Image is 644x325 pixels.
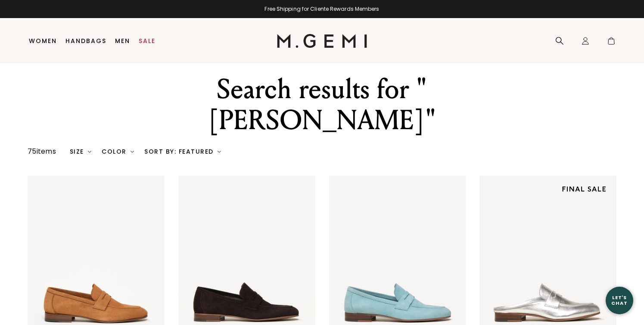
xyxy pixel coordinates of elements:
img: M.Gemi [277,34,367,48]
div: 75 items [28,146,56,157]
img: chevron-down.svg [131,150,134,153]
div: Size [70,148,92,155]
a: Handbags [65,37,106,44]
img: chevron-down.svg [218,150,221,153]
div: Sort By: Featured [144,148,221,155]
a: Women [29,37,57,44]
a: Men [115,37,130,44]
div: Let's Chat [606,295,633,306]
img: chevron-down.svg [88,150,91,153]
img: final sale tag [557,181,611,197]
a: Sale [139,37,156,44]
div: Search results for "[PERSON_NAME]" [173,74,472,136]
div: Color [102,148,134,155]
